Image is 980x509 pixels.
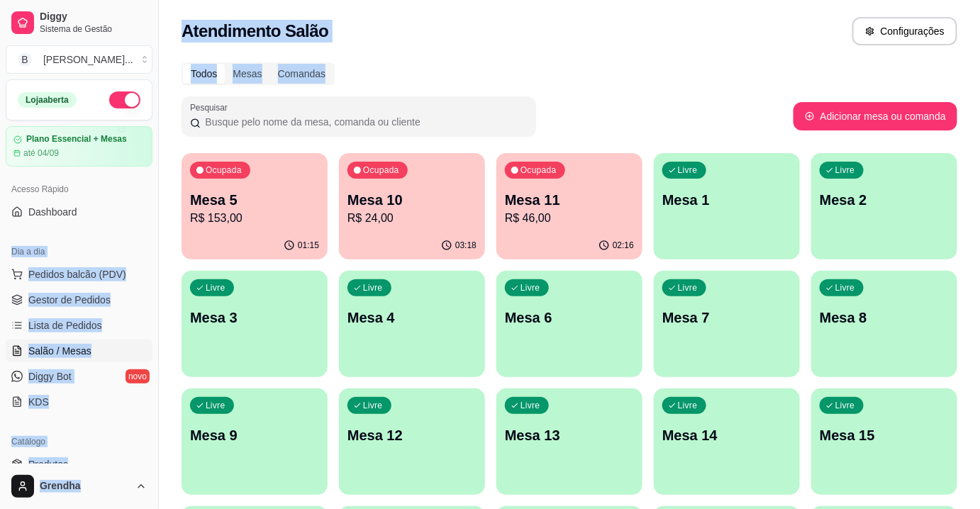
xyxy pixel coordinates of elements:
[6,201,152,223] a: Dashboard
[190,190,319,210] p: Mesa 5
[206,282,225,293] p: Livre
[182,153,328,259] button: OcupadaMesa 5R$ 153,0001:15
[28,267,126,281] span: Pedidos balcão (PDV)
[339,271,485,377] button: LivreMesa 4
[190,210,319,227] p: R$ 153,00
[28,344,91,358] span: Salão / Mesas
[6,365,152,388] a: Diggy Botnovo
[339,153,485,259] button: OcupadaMesa 10R$ 24,0003:18
[6,453,152,476] a: Produtos
[678,164,698,176] p: Livre
[613,240,634,251] p: 02:16
[520,164,557,176] p: Ocupada
[182,388,328,495] button: LivreMesa 9
[28,205,77,219] span: Dashboard
[28,369,72,384] span: Diggy Bot
[190,101,233,113] label: Pesquisar
[654,153,800,259] button: LivreMesa 1
[40,23,147,35] span: Sistema de Gestão
[28,395,49,409] span: KDS
[363,282,383,293] p: Livre
[6,340,152,362] a: Salão / Mesas
[206,164,242,176] p: Ocupada
[6,263,152,286] button: Pedidos balcão (PDV)
[18,92,77,108] div: Loja aberta
[23,147,59,159] article: até 04/09
[520,400,540,411] p: Livre
[6,391,152,413] a: KDS
[662,190,791,210] p: Mesa 1
[6,45,152,74] button: Select a team
[496,388,642,495] button: LivreMesa 13
[835,164,855,176] p: Livre
[6,178,152,201] div: Acesso Rápido
[225,64,269,84] div: Mesas
[270,64,334,84] div: Comandas
[28,293,111,307] span: Gestor de Pedidos
[811,388,957,495] button: LivreMesa 15
[26,134,127,145] article: Plano Essencial + Mesas
[6,240,152,263] div: Dia a dia
[182,271,328,377] button: LivreMesa 3
[505,210,634,227] p: R$ 46,00
[811,271,957,377] button: LivreMesa 8
[654,388,800,495] button: LivreMesa 14
[678,282,698,293] p: Livre
[455,240,477,251] p: 03:18
[520,282,540,293] p: Livre
[298,240,319,251] p: 01:15
[347,308,477,328] p: Mesa 4
[678,400,698,411] p: Livre
[190,308,319,328] p: Mesa 3
[794,102,957,130] button: Adicionar mesa ou comanda
[662,425,791,445] p: Mesa 14
[820,425,949,445] p: Mesa 15
[183,64,225,84] div: Todos
[18,52,32,67] span: B
[662,308,791,328] p: Mesa 7
[505,190,634,210] p: Mesa 11
[40,480,130,493] span: Grendha
[43,52,133,67] div: [PERSON_NAME] ...
[28,457,68,471] span: Produtos
[505,308,634,328] p: Mesa 6
[835,400,855,411] p: Livre
[347,425,477,445] p: Mesa 12
[28,318,102,332] span: Lista de Pedidos
[6,430,152,453] div: Catálogo
[6,126,152,167] a: Plano Essencial + Mesasaté 04/09
[496,271,642,377] button: LivreMesa 6
[190,425,319,445] p: Mesa 9
[363,164,399,176] p: Ocupada
[6,289,152,311] a: Gestor de Pedidos
[40,11,147,23] span: Diggy
[347,210,477,227] p: R$ 24,00
[6,314,152,337] a: Lista de Pedidos
[654,271,800,377] button: LivreMesa 7
[182,20,328,43] h2: Atendimento Salão
[206,400,225,411] p: Livre
[505,425,634,445] p: Mesa 13
[852,17,957,45] button: Configurações
[6,469,152,503] button: Grendha
[811,153,957,259] button: LivreMesa 2
[496,153,642,259] button: OcupadaMesa 11R$ 46,0002:16
[820,190,949,210] p: Mesa 2
[347,190,477,210] p: Mesa 10
[6,6,152,40] a: DiggySistema de Gestão
[201,115,528,129] input: Pesquisar
[339,388,485,495] button: LivreMesa 12
[363,400,383,411] p: Livre
[109,91,140,108] button: Alterar Status
[835,282,855,293] p: Livre
[820,308,949,328] p: Mesa 8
